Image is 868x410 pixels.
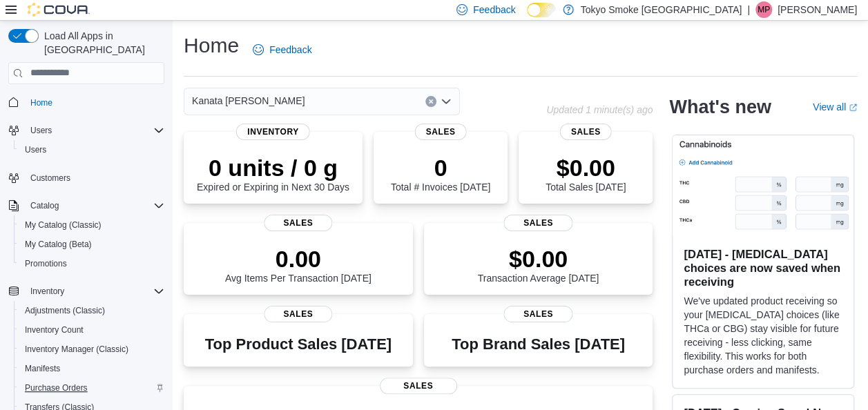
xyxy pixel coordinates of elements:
[452,336,625,353] h3: Top Brand Sales [DATE]
[19,302,164,319] span: Adjustments (Classic)
[30,125,52,136] span: Users
[25,95,58,111] a: Home
[25,382,88,393] span: Purchase Orders
[14,340,170,359] button: Inventory Manager (Classic)
[581,1,742,18] p: Tokyo Smoke [GEOGRAPHIC_DATA]
[669,96,771,118] h2: What's new
[28,3,90,17] img: Cova
[19,255,164,272] span: Promotions
[197,154,349,182] p: 0 units / 0 g
[19,322,89,338] a: Inventory Count
[30,97,52,108] span: Home
[25,169,164,186] span: Customers
[546,154,626,182] p: $0.00
[19,380,93,396] a: Purchase Orders
[3,282,170,301] button: Inventory
[19,380,164,396] span: Purchase Orders
[391,154,490,193] div: Total # Invoices [DATE]
[19,302,110,319] a: Adjustments (Classic)
[30,173,70,184] span: Customers
[269,43,311,57] span: Feedback
[25,94,164,111] span: Home
[3,121,170,140] button: Users
[30,200,59,211] span: Catalog
[14,301,170,320] button: Adjustments (Classic)
[19,236,164,253] span: My Catalog (Beta)
[425,96,436,107] button: Clear input
[25,324,84,335] span: Inventory Count
[25,283,164,300] span: Inventory
[25,197,64,214] button: Catalog
[19,217,107,233] a: My Catalog (Classic)
[225,245,372,273] p: 0.00
[3,196,170,215] button: Catalog
[192,92,305,109] span: Kanata [PERSON_NAME]
[264,306,332,322] span: Sales
[25,144,46,155] span: Users
[478,245,599,284] div: Transaction Average [DATE]
[546,104,653,115] p: Updated 1 minute(s) ago
[19,341,164,358] span: Inventory Manager (Classic)
[205,336,392,353] h3: Top Product Sales [DATE]
[380,378,457,394] span: Sales
[25,363,60,374] span: Manifests
[546,154,626,193] div: Total Sales [DATE]
[19,341,134,358] a: Inventory Manager (Classic)
[14,359,170,378] button: Manifests
[415,124,467,140] span: Sales
[39,29,164,57] span: Load All Apps in [GEOGRAPHIC_DATA]
[19,360,66,377] a: Manifests
[25,239,92,250] span: My Catalog (Beta)
[478,245,599,273] p: $0.00
[19,322,164,338] span: Inventory Count
[504,215,572,231] span: Sales
[25,170,76,186] a: Customers
[25,258,67,269] span: Promotions
[684,247,842,289] h3: [DATE] - [MEDICAL_DATA] choices are now saved when receiving
[778,1,857,18] p: [PERSON_NAME]
[755,1,772,18] div: Mark Patafie
[3,168,170,188] button: Customers
[25,305,105,316] span: Adjustments (Classic)
[225,245,372,284] div: Avg Items Per Transaction [DATE]
[14,140,170,159] button: Users
[25,197,164,214] span: Catalog
[684,294,842,377] p: We've updated product receiving so your [MEDICAL_DATA] choices (like THCa or CBG) stay visible fo...
[504,306,572,322] span: Sales
[19,141,164,158] span: Users
[473,3,515,17] span: Feedback
[3,92,170,113] button: Home
[19,236,97,253] a: My Catalog (Beta)
[14,235,170,254] button: My Catalog (Beta)
[184,32,239,59] h1: Home
[25,122,164,139] span: Users
[264,215,332,231] span: Sales
[19,255,73,272] a: Promotions
[527,3,556,17] input: Dark Mode
[14,254,170,273] button: Promotions
[30,286,64,297] span: Inventory
[14,320,170,340] button: Inventory Count
[197,154,349,193] div: Expired or Expiring in Next 30 Days
[758,1,770,18] span: MP
[19,141,52,158] a: Users
[391,154,490,182] p: 0
[25,283,70,300] button: Inventory
[560,124,612,140] span: Sales
[813,101,857,113] a: View allExternal link
[25,219,102,231] span: My Catalog (Classic)
[19,217,164,233] span: My Catalog (Classic)
[25,122,57,139] button: Users
[747,1,750,18] p: |
[14,378,170,398] button: Purchase Orders
[236,124,310,140] span: Inventory
[441,96,452,107] button: Open list of options
[19,360,164,377] span: Manifests
[14,215,170,235] button: My Catalog (Classic)
[247,36,317,64] a: Feedback
[527,17,528,18] span: Dark Mode
[25,344,128,355] span: Inventory Manager (Classic)
[849,104,857,112] svg: External link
